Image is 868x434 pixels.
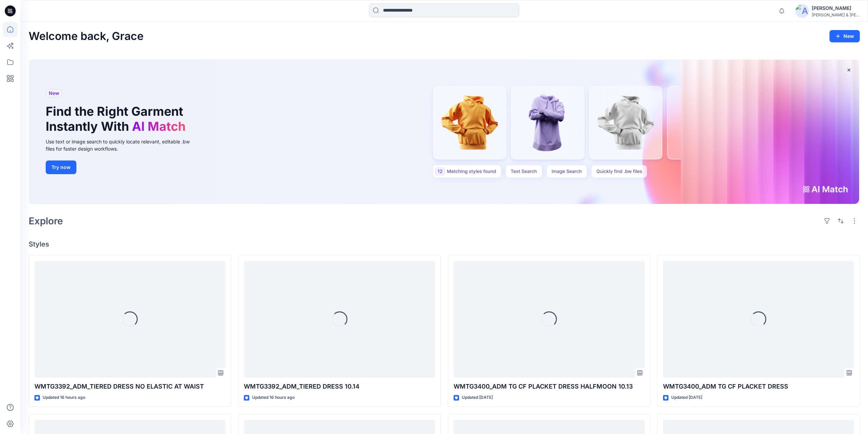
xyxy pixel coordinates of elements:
[812,12,859,17] div: [PERSON_NAME] & [PERSON_NAME]
[462,394,493,401] p: Updated [DATE]
[29,240,860,248] h4: Styles
[795,4,809,18] img: avatar
[812,4,859,12] div: [PERSON_NAME]
[29,215,63,226] h2: Explore
[454,382,645,391] p: WMTG3400_ADM TG CF PLACKET DRESS HALFMOON 10.13
[29,30,144,43] h2: Welcome back, Grace
[244,382,435,391] p: WMTG3392_ADM_TIERED DRESS 10.14
[252,394,295,401] p: Updated 16 hours ago
[46,104,189,134] h1: Find the Right Garment Instantly With
[49,89,59,97] span: New
[132,119,186,134] span: AI Match
[46,138,199,152] div: Use text or image search to quickly locate relevant, editable .bw files for faster design workflows.
[46,160,76,174] button: Try now
[663,382,854,391] p: WMTG3400_ADM TG CF PLACKET DRESS
[671,394,702,401] p: Updated [DATE]
[829,30,860,42] button: New
[43,394,85,401] p: Updated 16 hours ago
[34,382,225,391] p: WMTG3392_ADM_TIERED DRESS NO ELASTIC AT WAIST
